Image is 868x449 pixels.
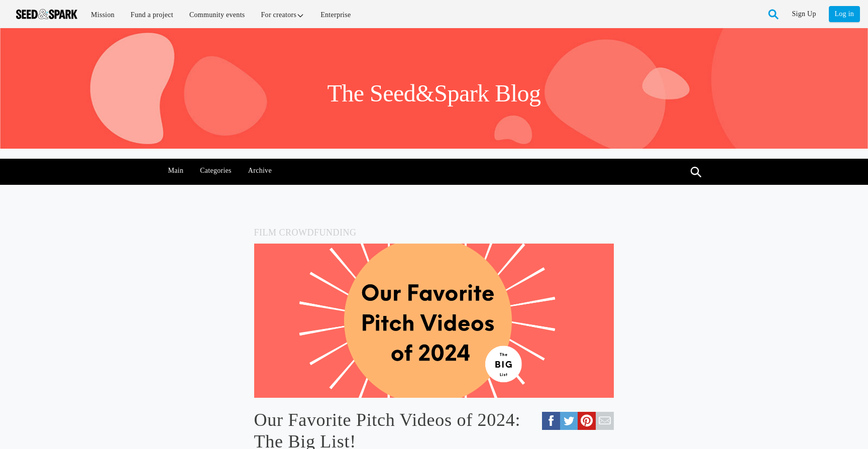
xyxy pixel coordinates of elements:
[792,6,816,22] a: Sign Up
[163,159,189,183] a: Main
[254,4,312,26] a: For creators
[84,4,122,26] a: Mission
[829,6,860,22] a: Log in
[254,225,614,240] h5: Film Crowdfunding
[327,78,540,108] h1: The Seed&Spark Blog
[195,159,237,183] a: Categories
[243,159,277,183] a: Archive
[182,4,252,26] a: Community events
[124,4,180,26] a: Fund a project
[254,244,614,398] img: favorite%20blogs%20of%202024.png
[16,9,77,19] img: Seed amp; Spark
[313,4,358,26] a: Enterprise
